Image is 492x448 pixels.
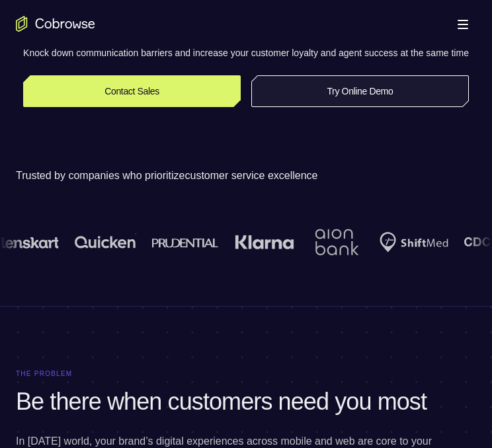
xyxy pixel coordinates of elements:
[66,232,128,252] img: quicken
[23,46,469,59] p: Knock down communication barriers and increase your customer loyalty and agent success at the sam...
[16,370,476,378] p: The problem
[371,232,440,252] img: Shiftmed
[226,235,286,250] img: Klarna
[251,75,469,107] a: Try Online Demo
[143,237,210,248] img: prudential
[16,16,95,32] a: Go to the home page
[302,215,355,269] img: Aion Bank
[185,170,318,181] span: customer service excellence
[16,386,476,418] h2: Be there when customers need you most
[23,75,241,107] a: Contact Sales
